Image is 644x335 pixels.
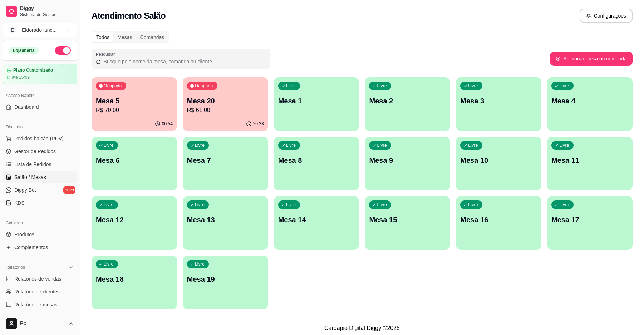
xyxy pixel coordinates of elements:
button: Pc [3,315,77,332]
p: Livre [468,142,478,148]
span: Produtos [14,231,34,238]
p: Livre [559,83,569,89]
button: LivreMesa 4 [547,77,633,131]
p: Mesa 14 [278,215,355,225]
label: Pesquisar [96,51,117,57]
p: Livre [377,202,387,208]
a: Relatório de fidelidadenovo [3,312,77,323]
p: Mesa 11 [551,155,628,165]
p: Mesa 6 [96,155,173,165]
div: Eldorado lanc ... [22,26,56,34]
button: LivreMesa 12 [92,196,177,250]
p: 00:54 [162,121,173,127]
span: KDS [14,199,25,207]
button: LivreMesa 8 [274,137,359,190]
p: Livre [195,142,205,148]
input: Pesquisar [101,58,266,65]
div: Todos [92,32,113,42]
p: Ocupada [195,83,213,89]
span: Relatórios [6,264,25,270]
span: E [9,26,16,34]
p: Livre [468,83,478,89]
p: Livre [104,261,114,267]
article: Plano Customizado [13,68,53,73]
a: KDS [3,197,77,209]
button: Adicionar mesa ou comanda [550,52,633,66]
p: Livre [286,142,296,148]
p: Livre [195,202,205,208]
button: LivreMesa 19 [183,256,268,309]
p: Livre [286,202,296,208]
p: Mesa 20 [187,96,264,106]
button: LivreMesa 17 [547,196,633,250]
p: Mesa 7 [187,155,264,165]
p: Mesa 16 [460,215,537,225]
p: Mesa 1 [278,96,355,106]
article: até 15/09 [12,74,30,80]
p: R$ 61,00 [187,106,264,115]
p: Livre [195,261,205,267]
a: Produtos [3,229,77,240]
p: Mesa 9 [369,155,446,165]
span: Salão / Mesas [14,174,46,181]
span: Pedidos balcão (PDV) [14,135,64,142]
div: Catálogo [3,217,77,229]
p: Livre [286,83,296,89]
button: LivreMesa 16 [456,196,541,250]
p: Mesa 10 [460,155,537,165]
p: Mesa 13 [187,215,264,225]
p: Livre [104,142,114,148]
span: Relatório de mesas [14,301,58,308]
span: Complementos [14,244,48,251]
button: OcupadaMesa 20R$ 61,0020:23 [183,77,268,131]
button: LivreMesa 14 [274,196,359,250]
span: Relatórios de vendas [14,275,62,282]
a: Complementos [3,242,77,253]
button: LivreMesa 2 [365,77,450,131]
div: Loja aberta [9,47,39,54]
a: Relatório de mesas [3,299,77,310]
button: LivreMesa 11 [547,137,633,190]
p: Mesa 17 [551,215,628,225]
span: Relatório de clientes [14,288,60,295]
button: LivreMesa 10 [456,137,541,190]
a: DiggySistema de Gestão [3,3,77,20]
div: Dia a dia [3,121,77,133]
a: Diggy Botnovo [3,184,77,196]
button: LivreMesa 9 [365,137,450,190]
a: Dashboard [3,101,77,113]
span: Pc [20,320,65,327]
button: LivreMesa 13 [183,196,268,250]
a: Salão / Mesas [3,171,77,183]
p: Livre [468,202,478,208]
span: Gestor de Pedidos [14,148,56,155]
p: Mesa 19 [187,274,264,284]
p: Mesa 12 [96,215,173,225]
a: Relatório de clientes [3,286,77,297]
button: Pedidos balcão (PDV) [3,133,77,144]
button: LivreMesa 6 [92,137,177,190]
p: Mesa 3 [460,96,537,106]
button: LivreMesa 18 [92,256,177,309]
span: Diggy [20,5,74,12]
p: Ocupada [104,83,122,89]
span: Dashboard [14,103,39,111]
p: Livre [377,83,387,89]
div: Comandas [136,32,168,42]
p: Mesa 15 [369,215,446,225]
span: Sistema de Gestão [20,12,74,18]
span: Lista de Pedidos [14,161,51,168]
p: Livre [559,202,569,208]
button: Alterar Status [55,46,71,55]
p: Mesa 5 [96,96,173,106]
div: Acesso Rápido [3,90,77,101]
button: OcupadaMesa 5R$ 70,0000:54 [92,77,177,131]
button: LivreMesa 7 [183,137,268,190]
a: Lista de Pedidos [3,159,77,170]
h2: Atendimento Salão [92,10,166,21]
button: LivreMesa 15 [365,196,450,250]
p: Mesa 18 [96,274,173,284]
p: Mesa 8 [278,155,355,165]
a: Plano Customizadoaté 15/09 [3,64,77,84]
p: Livre [559,142,569,148]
